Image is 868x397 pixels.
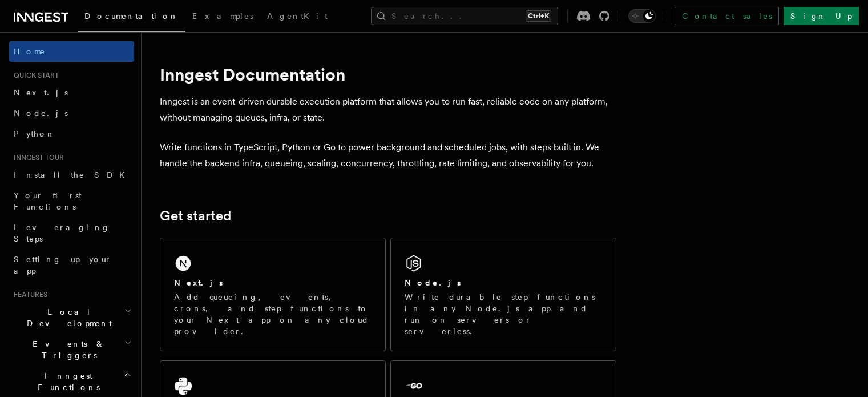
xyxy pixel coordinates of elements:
[628,9,656,23] button: Toggle dark mode
[390,238,616,351] a: Node.jsWrite durable step functions in any Node.js app and run on servers or serverless.
[9,334,134,366] button: Events & Triggers
[9,306,124,329] span: Local Development
[84,11,179,21] span: Documentation
[9,302,134,334] button: Local Development
[9,82,134,103] a: Next.js
[9,71,59,80] span: Quick start
[174,291,372,337] p: Add queueing, events, crons, and step functions to your Next app on any cloud provider.
[9,249,134,281] a: Setting up your app
[160,94,616,126] p: Inngest is an event-driven durable execution platform that allows you to run fast, reliable code ...
[405,277,461,288] h2: Node.js
[14,191,82,211] span: Your first Functions
[78,3,185,32] a: Documentation
[9,153,64,162] span: Inngest tour
[784,7,859,25] a: Sign Up
[14,170,132,179] span: Install the SDK
[160,64,616,85] h1: Inngest Documentation
[9,103,134,123] a: Node.js
[9,290,47,299] span: Features
[9,338,124,361] span: Events & Triggers
[14,255,112,275] span: Setting up your app
[160,238,386,351] a: Next.jsAdd queueing, events, crons, and step functions to your Next app on any cloud provider.
[260,3,334,31] a: AgentKit
[526,10,551,22] kbd: Ctrl+K
[174,277,223,288] h2: Next.js
[14,46,46,57] span: Home
[405,291,602,337] p: Write durable step functions in any Node.js app and run on servers or serverless.
[371,7,558,25] button: Search...Ctrl+K
[9,123,134,144] a: Python
[160,208,231,224] a: Get started
[9,217,134,249] a: Leveraging Steps
[9,370,123,393] span: Inngest Functions
[675,7,779,25] a: Contact sales
[9,165,134,185] a: Install the SDK
[9,41,134,62] a: Home
[267,11,328,21] span: AgentKit
[14,88,68,97] span: Next.js
[14,129,55,138] span: Python
[14,109,68,118] span: Node.js
[14,223,110,243] span: Leveraging Steps
[9,185,134,217] a: Your first Functions
[185,3,260,31] a: Examples
[192,11,253,21] span: Examples
[160,139,616,171] p: Write functions in TypeScript, Python or Go to power background and scheduled jobs, with steps bu...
